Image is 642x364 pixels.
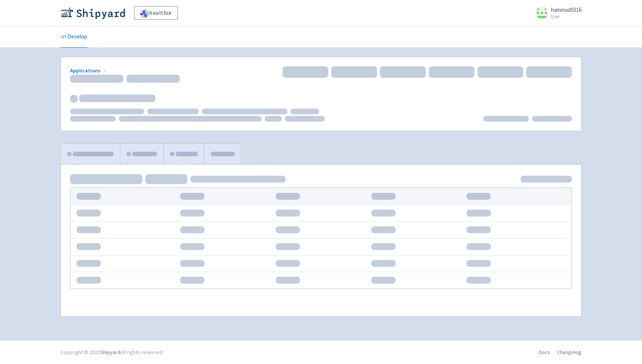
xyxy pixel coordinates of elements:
small: User [551,14,581,19]
a: hammad0316 User [531,7,581,19]
a: Develop [61,26,87,48]
span: hammad0316 [551,6,581,13]
a: Shipyard [100,349,120,356]
img: Shipyard logo [61,7,125,19]
a: Docs [539,349,550,356]
a: Changelog [557,349,581,356]
a: Applications [70,67,108,74]
div: Copyright © 2025 All rights reserved. [61,348,164,356]
a: healthie [134,6,178,20]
